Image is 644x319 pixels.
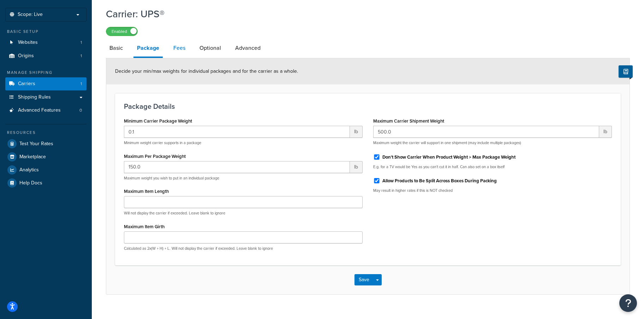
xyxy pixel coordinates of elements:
[5,177,87,189] a: Help Docs
[124,211,363,216] p: Will not display the carrier if exceeded. Leave blank to ignore
[124,154,186,159] label: Maximum Per Package Weight
[5,150,87,163] a: Marketplace
[5,164,87,176] a: Analytics
[19,167,39,173] span: Analytics
[124,140,363,146] p: Minimum weight carrier supports in a package
[79,107,82,113] span: 0
[106,27,137,36] label: Enabled
[5,104,87,117] a: Advanced Features0
[133,40,163,58] a: Package
[5,91,87,104] a: Shipping Rules
[106,40,126,57] a: Basic
[350,161,363,173] span: lb
[619,65,633,78] button: Show Help Docs
[18,53,34,59] span: Origins
[18,40,38,46] span: Websites
[354,274,374,285] button: Save
[5,49,87,63] li: Origins
[124,118,192,124] label: Minimum Carrier Package Weight
[196,40,225,57] a: Optional
[124,189,169,194] label: Maximum Item Length
[382,154,515,160] label: Don't Show Carrier When Product Weight > Max Package Weight
[19,141,53,147] span: Test Your Rates
[106,7,621,21] h1: Carrier: UPS®
[350,126,363,138] span: lb
[373,164,612,170] p: E.g. for a TV would be Yes as you can't cut it in half. Can also set on a box itself
[5,137,87,150] a: Test Your Rates
[18,12,43,18] span: Scope: Live
[373,118,444,124] label: Maximum Carrier Shipment Weight
[19,154,46,160] span: Marketplace
[124,246,363,251] p: Calculated as 2x(W + H) + L. Will not display the carrier if exceeded. Leave blank to ignore
[232,40,264,57] a: Advanced
[18,94,51,100] span: Shipping Rules
[5,77,87,90] a: Carriers1
[5,104,87,117] li: Advanced Features
[124,102,612,110] h3: Package Details
[382,178,497,184] label: Allow Products to Be Split Across Boxes During Packing
[5,77,87,90] li: Carriers
[5,130,87,136] div: Resources
[619,294,637,312] button: Open Resource Center
[80,40,82,46] span: 1
[373,188,612,193] p: May result in higher rates if this is NOT checked
[18,107,61,113] span: Advanced Features
[80,53,82,59] span: 1
[124,224,165,229] label: Maximum Item Girth
[170,40,189,57] a: Fees
[5,36,87,49] li: Websites
[19,180,42,186] span: Help Docs
[599,126,612,138] span: lb
[5,29,87,35] div: Basic Setup
[80,81,82,87] span: 1
[18,81,35,87] span: Carriers
[115,67,298,75] span: Decide your min/max weights for individual packages and for the carrier as a whole.
[124,176,363,181] p: Maximum weight you wish to put in an individual package
[5,70,87,76] div: Manage Shipping
[5,49,87,63] a: Origins1
[5,36,87,49] a: Websites1
[373,140,612,146] p: Maximum weight the carrier will support in one shipment (may include multiple packages)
